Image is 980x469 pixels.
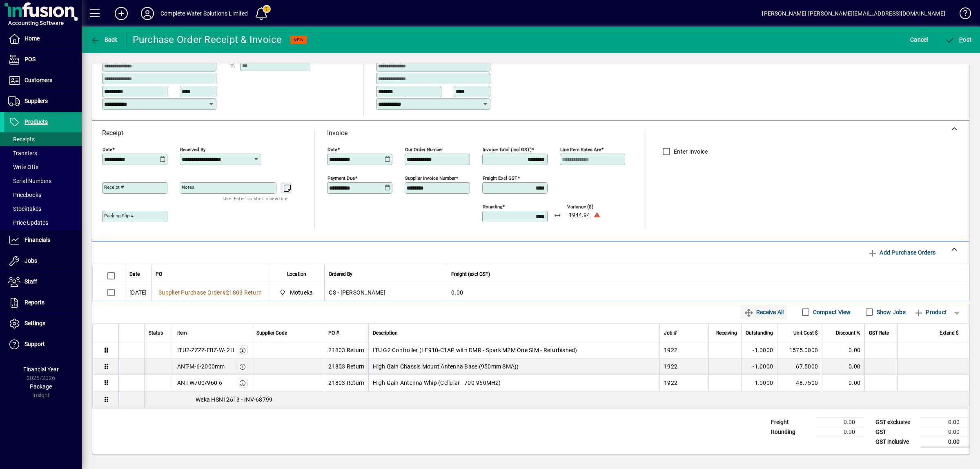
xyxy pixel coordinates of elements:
[8,178,51,184] span: Serial Numbers
[943,32,974,47] button: Post
[328,328,339,337] span: PO #
[108,6,134,21] button: Add
[223,194,287,203] mat-hint: Use 'Enter' to start a new line
[324,375,368,391] td: 21803 Return
[908,32,930,47] button: Cancel
[256,328,287,337] span: Supplier Code
[134,6,160,21] button: Profile
[4,202,82,216] a: Stocktakes
[156,270,162,279] span: PO
[762,7,945,20] div: [PERSON_NAME] [PERSON_NAME][EMAIL_ADDRESS][DOMAIN_NAME]
[145,395,969,404] div: Weka HSN12613 - INV-68799
[767,417,816,427] td: Freight
[8,164,38,170] span: Write Offs
[4,49,82,70] a: POS
[158,289,222,296] span: Supplier Purchase Order
[483,204,502,210] mat-label: Rounding
[405,147,443,152] mat-label: Our order number
[226,289,262,296] span: 21803 Return
[24,118,48,125] span: Products
[405,175,456,181] mat-label: Supplier invoice number
[8,150,37,156] span: Transfers
[4,188,82,202] a: Pricebooks
[4,70,82,91] a: Customers
[329,270,443,279] div: Ordered By
[816,427,865,437] td: 0.00
[836,328,860,337] span: Discount %
[24,257,37,264] span: Jobs
[871,427,920,437] td: GST
[4,251,82,271] a: Jobs
[920,417,969,427] td: 0.00
[368,342,659,359] td: ITU G2 Controller (LE910-C1AP with DMR - Spark M2M One SIM - Refurbished)
[483,175,517,181] mat-label: Freight excl GST
[8,192,41,198] span: Pricebooks
[82,32,127,47] app-page-header-button: Back
[4,334,82,355] a: Support
[767,427,816,437] td: Rounding
[672,147,708,156] label: Enter Invoice
[149,328,163,337] span: Status
[746,328,773,337] span: Outstanding
[8,136,35,143] span: Receipts
[910,33,928,46] span: Cancel
[277,288,316,297] span: Motueka
[664,379,677,387] span: 1922
[822,359,864,375] td: 0.00
[741,375,777,391] td: -1.0000
[796,362,818,371] span: 67.5000
[4,29,82,49] a: Home
[816,417,865,427] td: 0.00
[4,132,82,146] a: Receipts
[24,98,48,104] span: Suppliers
[4,293,82,313] a: Reports
[920,427,969,437] td: 0.00
[945,36,972,43] span: ost
[30,383,52,390] span: Package
[4,174,82,188] a: Serial Numbers
[368,375,659,391] td: High Gain Antenna Whip (Cellular - 700-960MHz)
[329,270,352,279] span: Ordered By
[129,270,140,279] span: Date
[4,91,82,112] a: Suppliers
[24,278,37,285] span: Staff
[182,184,194,190] mat-label: Notes
[222,289,226,296] span: #
[822,342,864,359] td: 0.00
[324,359,368,375] td: 21803 Return
[741,342,777,359] td: -1.0000
[156,270,265,279] div: PO
[920,437,969,447] td: 0.00
[177,379,223,387] div: ANT-W700/960-6
[368,359,659,375] td: High Gain Chassis Mount Antenna Base (950mm SMA))
[4,146,82,160] a: Transfers
[868,246,935,259] span: Add Purchase Orders
[796,379,818,387] span: 48.7500
[324,284,447,301] td: CS - [PERSON_NAME]
[741,305,787,319] button: Receive All
[4,216,82,230] a: Price Updates
[4,313,82,334] a: Settings
[869,328,889,337] span: GST Rate
[716,328,737,337] span: Receiving
[90,36,118,43] span: Back
[664,362,677,371] span: 1922
[567,204,616,210] span: Variance ($)
[953,2,970,28] a: Knowledge Base
[567,212,590,219] span: -1944.94
[8,205,41,212] span: Stocktakes
[104,184,124,190] mat-label: Receipt #
[24,299,45,306] span: Reports
[789,346,818,354] span: 1575.0000
[177,346,234,354] div: ITU2-ZZZZ-EBZ-W- 2H
[871,417,920,427] td: GST exclusive
[744,306,784,319] span: Receive All
[24,320,45,326] span: Settings
[327,147,337,152] mat-label: Date
[287,270,306,279] span: Location
[8,219,48,226] span: Price Updates
[327,175,355,181] mat-label: Payment due
[88,32,120,47] button: Back
[102,147,112,152] mat-label: Date
[125,284,151,301] td: [DATE]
